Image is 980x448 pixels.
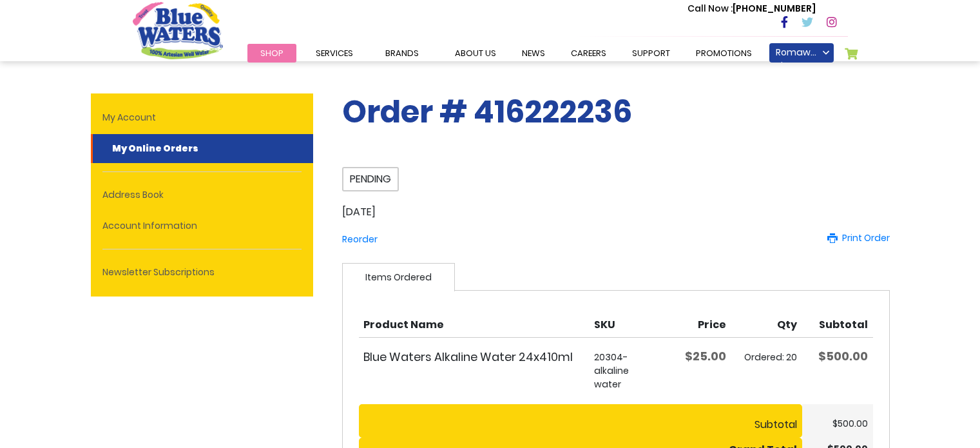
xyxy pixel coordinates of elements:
[827,231,890,245] a: Print Order
[91,258,313,287] a: Newsletter Subscriptions
[818,348,868,364] span: $500.00
[385,47,419,59] span: Brands
[590,307,660,338] th: SKU
[91,180,313,209] a: Address Book
[342,167,399,191] span: Pending
[832,417,868,430] span: $500.00
[91,134,313,163] a: My Online Orders
[91,211,313,240] a: Account Information
[359,404,802,438] th: Subtotal
[342,90,632,133] span: Order # 416222236
[590,338,660,404] td: 20304-alkaline water
[802,307,873,338] th: Subtotal
[683,44,765,63] a: Promotions
[316,47,353,59] span: Services
[363,348,584,365] strong: Blue Waters Alkaline Water 24x410ml
[744,351,786,364] span: Ordered
[342,204,376,219] span: [DATE]
[509,44,558,63] a: News
[133,2,223,59] a: store logo
[342,263,455,291] strong: Items Ordered
[786,351,797,364] span: 20
[660,307,731,338] th: Price
[731,307,802,338] th: Qty
[442,44,509,63] a: about us
[619,44,683,63] a: support
[359,307,590,338] th: Product Name
[687,2,733,15] span: Call Now :
[685,348,726,364] span: $25.00
[687,2,816,15] p: [PHONE_NUMBER]
[558,44,619,63] a: careers
[769,43,834,63] a: Romawatee Bitna
[102,134,208,162] strong: My Online Orders
[342,233,378,246] a: Reorder
[842,231,890,244] span: Print Order
[260,47,283,59] span: Shop
[91,103,313,132] a: My Account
